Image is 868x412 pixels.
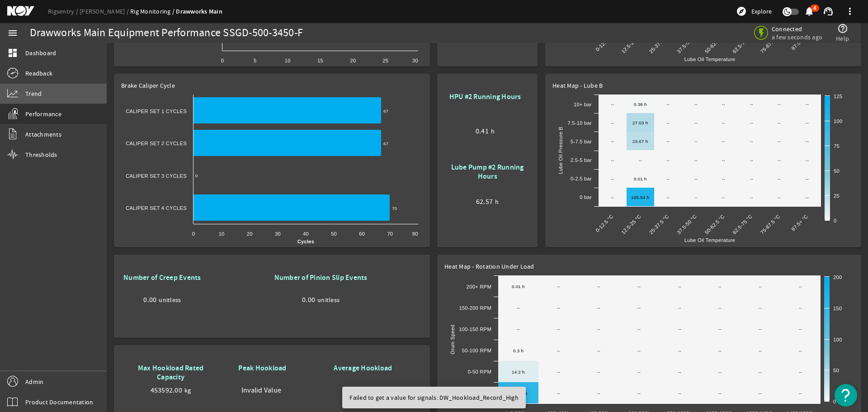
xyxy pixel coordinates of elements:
span: Connected [772,25,822,33]
text: -- [799,391,802,396]
text: -- [694,120,698,125]
text: -- [722,195,725,200]
text: 40 [303,231,309,237]
text: -- [557,327,560,331]
text: -- [694,195,698,200]
span: kg [184,386,191,395]
text: 50 [331,231,337,237]
text: 100 [833,337,842,342]
text: -- [718,284,722,289]
span: Thresholds [25,150,57,159]
text: 2.5-5 bar [571,157,592,163]
text: -- [778,176,781,181]
span: 0.00 [302,295,315,304]
text: Lube Oil Temperature [684,57,735,62]
text: Caliper Set 1 Cycles [126,109,187,114]
span: Attachments [25,130,61,139]
a: Rig Monitoring [130,7,176,15]
text: Lube Oil Pressure B [558,127,563,174]
mat-icon: menu [7,28,18,38]
text: -- [718,327,722,331]
text: 15 [317,58,323,63]
span: 0.41 [476,127,489,136]
text: -- [806,139,809,144]
text: 12.5-25 °C [620,33,642,54]
text: 0 bar [580,194,592,200]
span: Dashboard [25,48,56,57]
text: 150 [833,306,842,311]
text: -- [678,348,681,353]
b: Max Hookload Rated Capacity [138,363,204,382]
text: 67 [383,109,388,114]
text: 10 [285,58,291,63]
text: 37.5-50 °C [676,213,698,235]
text: -- [611,139,614,144]
text: Drum Speed [450,325,455,354]
span: 0.00 [143,295,156,304]
text: 50-62.5 °C [704,213,726,235]
span: h [491,127,495,136]
text: 37.5-50 °C [676,33,698,54]
text: -- [759,348,762,353]
text: -- [637,391,641,396]
text: 0 [221,58,224,63]
text: -- [750,102,753,107]
text: -- [718,391,722,396]
text: -- [750,176,753,181]
text: 25 [834,193,840,199]
text: -- [557,305,560,310]
text: 14.2 h [512,369,525,374]
text: Caliper Set 2 Cycles [126,141,187,146]
text: -- [778,139,781,144]
span: 453592.00 [151,386,182,395]
a: Drawworks Main [176,7,222,16]
span: Invalid Value [241,386,281,395]
text: 0 [834,218,836,223]
text: 0.01 h [634,176,647,181]
text: -- [611,195,614,200]
text: 0.01 h [512,284,525,289]
text: Cycles [297,239,315,244]
text: 5 [254,58,256,63]
text: -- [778,102,781,107]
text: 50 [833,368,839,373]
text: -- [750,120,753,125]
text: 50 [834,168,840,174]
b: Peak Hookload [238,363,286,373]
text: 0-2.5 bar [571,176,592,181]
text: -- [557,391,560,396]
text: -- [557,369,560,374]
text: -- [637,327,641,331]
text: 70 [392,206,397,211]
span: Readback [25,69,52,78]
text: -- [799,348,802,353]
button: 4 [804,7,814,16]
text: 27.03 h [632,120,648,125]
text: -- [778,158,781,163]
div: Failed to get a value for signals: DW_Hookload_Record_High [342,387,522,408]
text: 25 [382,58,388,63]
text: 87.5+ °C [790,213,809,232]
text: -- [639,158,642,163]
text: -- [597,348,600,353]
text: -- [557,348,560,353]
text: 7.5-10 bar [568,120,592,126]
text: 70 [387,231,393,237]
text: -- [517,305,520,310]
text: 23.67 h [632,139,648,144]
b: Average Hookload [334,363,392,373]
text: -- [722,120,725,125]
mat-icon: notifications [804,6,815,17]
span: Heat Map - Lube B [552,81,603,90]
text: -- [799,284,802,289]
text: -- [778,120,781,125]
text: 20 [247,231,253,237]
text: -- [517,327,520,331]
span: Performance [25,109,61,118]
span: unitless [317,295,340,304]
text: -- [666,195,670,200]
text: -- [722,176,725,181]
text: -- [759,305,762,310]
text: 0 [192,231,195,237]
text: -- [799,305,802,310]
